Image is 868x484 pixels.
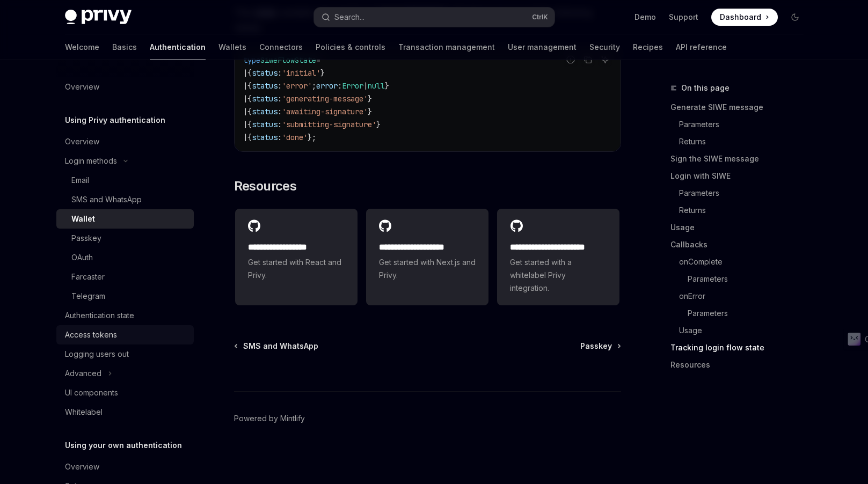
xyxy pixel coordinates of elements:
a: Recipes [633,34,663,60]
span: Error [342,81,363,91]
span: 'done' [282,133,308,142]
a: Security [589,34,620,60]
a: Login with SIWE [670,167,812,185]
span: { [247,133,252,142]
span: | [243,133,247,142]
a: Demo [634,12,656,23]
span: On this page [681,82,730,94]
a: Access tokens [56,325,194,344]
a: Welcome [65,34,99,60]
a: onComplete [670,253,812,270]
div: Authentication state [65,309,134,322]
span: SiweFlowState [260,55,316,65]
span: { [247,81,252,91]
span: { [247,94,252,104]
button: Toggle Login methods section [56,151,194,171]
a: Passkey [56,229,194,248]
a: Usage [670,219,812,236]
div: Access tokens [65,328,117,341]
span: : [278,94,282,104]
div: Overview [65,460,99,473]
a: UI components [56,383,194,402]
a: User management [508,34,577,60]
span: | [243,120,247,129]
a: Overview [56,132,194,151]
span: { [247,68,252,78]
span: | [243,81,247,91]
a: Email [56,171,194,190]
a: Support [669,12,698,23]
span: { [247,120,252,129]
span: } [368,94,372,104]
div: Farcaster [71,270,105,283]
div: Wallet [71,212,95,225]
span: : [278,133,282,142]
span: }; [308,133,316,142]
a: Generate SIWE message [670,99,812,116]
div: OAuth [71,251,93,264]
span: } [368,107,372,116]
a: API reference [676,34,727,60]
span: Get started with a whitelabel Privy integration. [510,256,607,295]
span: : [278,107,282,116]
div: Advanced [65,367,101,380]
a: Farcaster [56,267,194,287]
a: Sign the SIWE message [670,150,812,167]
span: 'error' [282,81,312,91]
span: error [316,81,338,91]
div: Telegram [71,290,105,303]
span: status [252,133,278,142]
a: Callbacks [670,236,812,253]
button: Toggle dark mode [786,9,804,26]
span: Resources [234,178,297,195]
a: Parameters [670,270,812,288]
a: onError [670,288,812,305]
a: Telegram [56,287,194,306]
span: | [243,94,247,104]
span: : [278,68,282,78]
div: SMS and WhatsApp [71,193,142,206]
a: SMS and WhatsApp [235,341,318,351]
span: SMS and WhatsApp [243,341,318,351]
a: Basics [112,34,137,60]
span: } [320,68,325,78]
a: Authentication [150,34,206,60]
div: Passkey [71,232,101,245]
span: Dashboard [720,12,761,23]
div: Logging users out [65,348,129,361]
span: | [363,81,368,91]
span: 'awaiting-signature' [282,107,368,116]
a: Authentication state [56,306,194,325]
a: Transaction management [398,34,495,60]
img: dark logo [65,10,132,25]
a: Resources [670,356,812,373]
span: Ctrl K [532,13,548,21]
span: status [252,68,278,78]
span: Get started with React and Privy. [248,256,345,282]
div: Search... [334,11,364,24]
span: Get started with Next.js and Privy. [379,256,476,282]
a: Parameters [670,185,812,202]
span: status [252,107,278,116]
div: Whitelabel [65,406,103,419]
a: Powered by Mintlify [234,413,305,424]
a: Connectors [259,34,303,60]
a: Usage [670,322,812,339]
a: Tracking login flow state [670,339,812,356]
span: : [278,120,282,129]
span: | [243,68,247,78]
span: = [316,55,320,65]
span: } [385,81,389,91]
a: Overview [56,457,194,476]
span: } [376,120,381,129]
span: | [243,107,247,116]
h5: Using Privy authentication [65,114,165,127]
span: status [252,81,278,91]
a: Passkey [580,341,620,351]
span: 'initial' [282,68,320,78]
a: Returns [670,202,812,219]
h5: Using your own authentication [65,439,182,452]
button: Open search [314,8,555,27]
div: Login methods [65,155,117,167]
a: Overview [56,77,194,97]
